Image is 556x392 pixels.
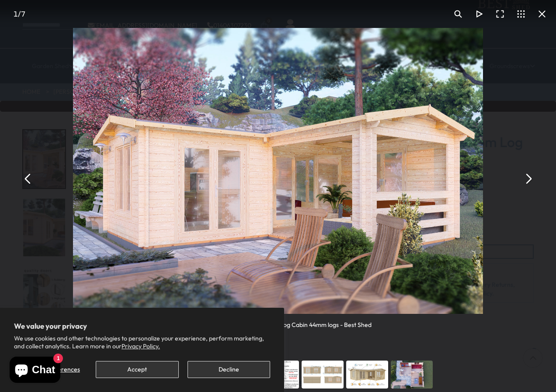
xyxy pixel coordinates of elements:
div: / [3,3,35,24]
h2: We value your privacy [14,322,270,330]
button: Decline [188,361,270,378]
button: Toggle thumbnails [511,3,532,24]
button: Toggle zoom level [448,3,469,24]
span: 1 [14,9,18,18]
inbox-online-store-chat: Shopify online store chat [7,357,63,385]
button: Next [518,168,539,189]
p: We use cookies and other technologies to personalize your experience, perform marketing, and coll... [14,334,270,350]
button: Previous [17,168,38,189]
button: Close [532,3,553,24]
a: Privacy Policy. [122,342,160,350]
span: 7 [21,9,25,18]
button: Accept [96,361,178,378]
